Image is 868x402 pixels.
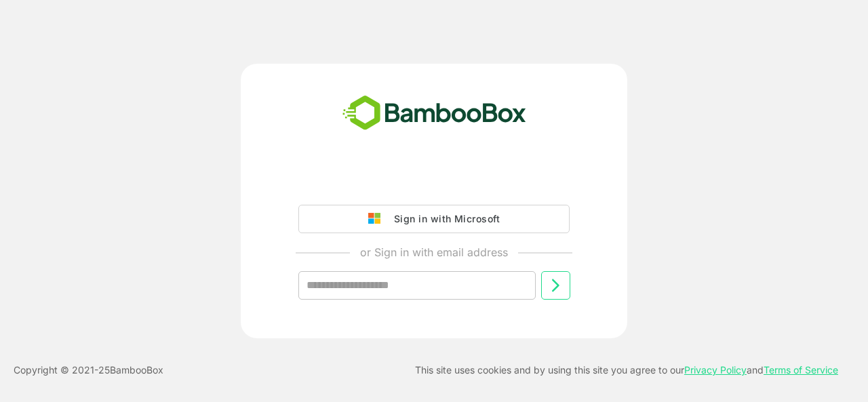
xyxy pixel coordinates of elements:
img: bamboobox [335,91,534,136]
div: Sign in with Microsoft [387,210,500,228]
iframe: Sign in with Google Button [292,167,576,197]
a: Terms of Service [764,364,838,376]
a: Privacy Policy [684,364,747,376]
p: This site uses cookies and by using this site you agree to our and [415,362,838,378]
p: or Sign in with email address [360,244,508,260]
p: Copyright © 2021- 25 BambooBox [14,362,163,378]
img: google [368,213,387,225]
